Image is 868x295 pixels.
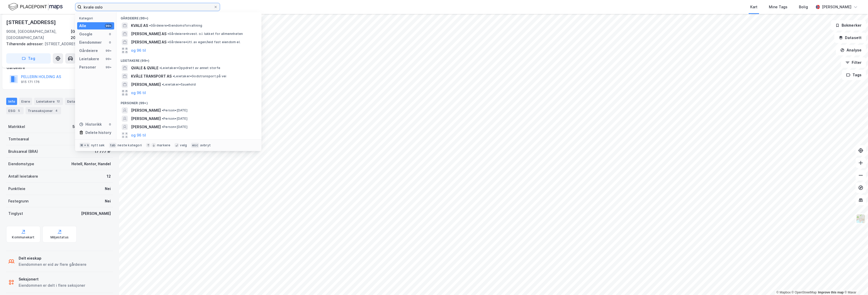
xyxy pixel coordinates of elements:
div: neste kategori [118,143,142,147]
div: [PERSON_NAME] [822,4,851,10]
div: [STREET_ADDRESS] [6,18,57,26]
div: Eiendommen er eid av flere gårdeiere [19,261,86,268]
span: Gårdeiere • Eiendomsforvaltning [149,24,202,28]
div: 915 171 176 [21,80,40,84]
div: Gårdeiere [79,48,98,54]
div: Seksjonert [19,276,85,282]
span: Gårdeiere • Utl. av egen/leid fast eiendom el. [167,40,240,44]
img: Z [856,214,866,224]
div: 0 [108,40,112,44]
div: Personer [79,64,96,70]
div: [STREET_ADDRESS] [6,41,109,47]
div: Tinglyst [8,210,23,217]
span: Gårdeiere • Invest. o.l. lukket for allmennheten [167,32,243,36]
div: 99+ [105,65,112,69]
span: [PERSON_NAME] AS [131,31,166,37]
button: Bokmerker [831,20,866,31]
div: Matrikkel [8,124,25,130]
input: Søk på adresse, matrikkel, gårdeiere, leietakere eller personer [82,3,214,11]
a: Mapbox [776,291,791,294]
div: 9008, [GEOGRAPHIC_DATA], [GEOGRAPHIC_DATA] [6,28,71,41]
button: og 96 til [131,47,146,54]
div: velg [180,143,187,147]
div: 5 [16,108,21,113]
span: Leietaker • Sauehold [162,82,196,87]
div: [GEOGRAPHIC_DATA], 200/1482 [71,28,113,41]
div: Eiendommer [79,39,102,46]
div: 99+ [105,24,112,28]
div: avbryt [200,143,211,147]
div: Historikk [79,121,102,127]
span: Leietaker • Godstransport på vei [173,74,226,78]
span: KVÅLE TRANSPORT AS [131,73,172,79]
a: OpenStreetMap [792,291,817,294]
span: [PERSON_NAME] [131,124,161,130]
div: Festegrunn [8,198,28,204]
div: esc [191,143,199,148]
div: 12 [56,99,61,104]
span: [PERSON_NAME] AS [131,39,166,45]
div: 5501-200-1482-0-0 [72,124,111,130]
span: • [162,108,163,112]
div: 12 [107,173,111,179]
div: Kategori [79,16,114,20]
div: nytt søk [91,143,105,147]
span: Leietaker • Oppdrett av annet storfe [159,66,220,70]
span: [PERSON_NAME] [131,107,161,114]
div: Personer (99+) [116,97,261,106]
div: Kommunekart [12,235,34,239]
button: Tag [6,53,51,64]
div: Eiendommen er delt i flere seksjoner [19,282,85,289]
div: Bruksareal (BRA) [8,148,38,155]
div: 0 [108,32,112,36]
span: [PERSON_NAME] [131,116,161,122]
span: • [167,32,169,36]
div: Delt eieskap [19,255,86,261]
div: [PERSON_NAME] [81,210,111,217]
button: Datasett [834,33,866,43]
div: Eiendomstype [8,161,34,167]
span: Person • [DATE] [162,125,187,129]
span: KVALE AS [131,22,148,29]
div: Info [6,98,17,105]
div: Mine Tags [769,4,787,10]
span: • [162,82,163,86]
div: 99+ [105,49,112,53]
span: Person • [DATE] [162,108,187,112]
button: Filter [841,57,866,68]
div: 4 [54,108,59,113]
button: og 96 til [131,132,146,138]
div: Google [79,31,92,37]
span: QVALE & QVALE [131,65,158,71]
iframe: Chat Widget [842,270,868,295]
button: Analyse [836,45,866,55]
span: Person • [DATE] [162,117,187,121]
div: Eiere [19,98,32,105]
span: [PERSON_NAME] [131,81,161,88]
span: • [162,117,163,120]
span: Tilhørende adresser: [6,42,45,46]
img: logo.f888ab2527a4732fd821a326f86c7f29.svg [8,2,63,11]
span: • [167,40,169,44]
div: Kontrollprogram for chat [842,270,868,295]
div: 99+ [105,57,112,61]
span: • [149,24,151,27]
span: • [159,66,161,70]
div: Leietakere [79,56,99,62]
div: Antall leietakere [8,173,38,179]
div: Bolig [799,4,808,10]
div: 17 777 ㎡ [94,148,111,155]
button: og 96 til [131,90,146,96]
div: 0 [108,122,112,126]
div: Nei [105,186,111,192]
div: Miljøstatus [50,235,69,239]
div: markere [157,143,170,147]
span: • [173,74,174,78]
div: Transaksjoner [26,107,61,114]
div: Nei [105,198,111,204]
div: Leietakere [34,98,63,105]
div: Tomteareal [8,136,29,142]
div: Leietakere (99+) [116,55,261,64]
div: Kart [750,4,757,10]
div: ESG [6,107,24,114]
